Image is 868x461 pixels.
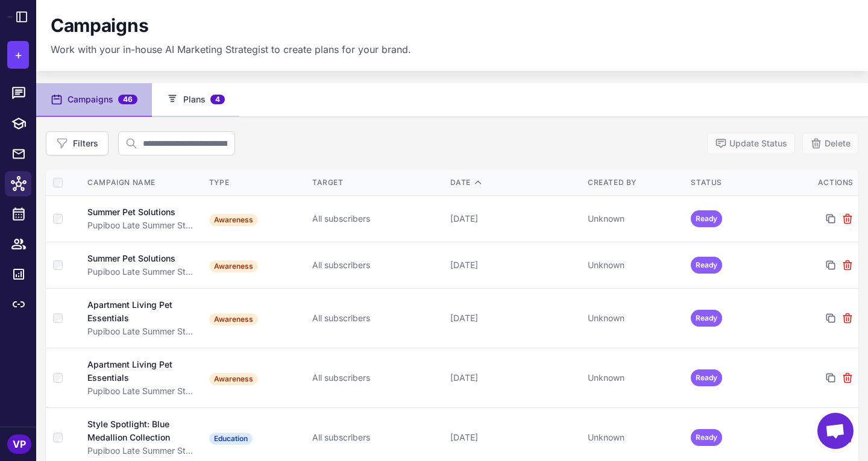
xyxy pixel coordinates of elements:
[312,312,440,325] div: All subscribers
[588,431,681,444] div: Unknown
[450,312,578,325] div: [DATE]
[209,260,258,272] span: Awareness
[588,259,681,272] div: Unknown
[691,369,722,386] span: Ready
[87,252,175,265] div: Summer Pet Solutions
[209,433,253,445] span: Education
[450,371,578,384] div: [DATE]
[312,371,440,384] div: All subscribers
[87,177,197,188] div: Campaign Name
[87,358,187,384] div: Apartment Living Pet Essentials
[87,418,189,444] div: Style Spotlight: Blue Medallion Collection
[691,257,722,274] span: Ready
[691,310,722,327] span: Ready
[312,212,440,225] div: All subscribers
[691,210,722,227] span: Ready
[312,259,440,272] div: All subscribers
[209,177,303,188] div: Type
[7,16,12,17] img: Raleon Logo
[588,312,681,325] div: Unknown
[312,177,440,188] div: Target
[152,83,239,117] button: Plans4
[87,325,197,338] div: Pupiboo Late Summer Style & Savings Campaign
[312,431,440,444] div: All subscribers
[118,95,137,104] span: 46
[36,83,152,117] button: Campaigns46
[46,131,108,155] button: Filters
[14,46,22,64] span: +
[588,212,681,225] div: Unknown
[87,298,187,325] div: Apartment Living Pet Essentials
[790,170,858,196] th: Actions
[802,133,858,154] button: Delete
[588,177,681,188] div: Created By
[87,219,197,232] div: Pupiboo Late Summer Style & Savings Campaign
[87,444,197,457] div: Pupiboo Late Summer Style & Savings Campaign
[210,95,225,104] span: 4
[7,434,31,454] div: VP
[450,259,578,272] div: [DATE]
[209,373,258,385] span: Awareness
[209,214,258,226] span: Awareness
[87,265,197,278] div: Pupiboo Late Summer Style & Savings Campaign
[51,14,148,37] h1: Campaigns
[817,413,854,449] div: Open chat
[87,384,197,398] div: Pupiboo Late Summer Style & Savings Campaign
[7,41,29,69] button: +
[450,431,578,444] div: [DATE]
[87,205,175,219] div: Summer Pet Solutions
[691,429,722,446] span: Ready
[588,371,681,384] div: Unknown
[691,177,784,188] div: Status
[450,212,578,225] div: [DATE]
[450,177,578,188] div: Date
[209,313,258,325] span: Awareness
[707,133,795,154] button: Update Status
[51,42,411,57] p: Work with your in-house AI Marketing Strategist to create plans for your brand.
